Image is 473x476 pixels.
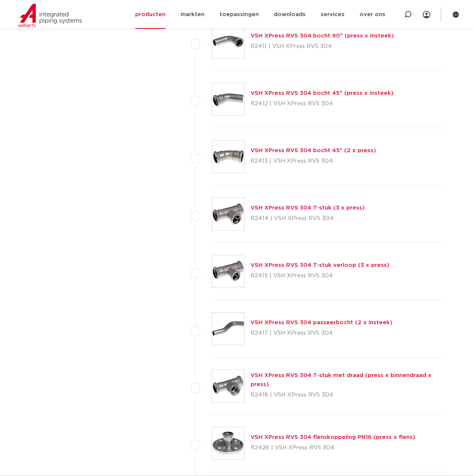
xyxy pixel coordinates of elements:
img: Thumbnail for VSH XPress RVS 304 flenskoppeling PN16 (press x flens) [212,427,244,460]
p: R2417 | VSH XPress RVS 304 [251,327,392,339]
a: VSH XPress RVS 304 bocht 45° (press x insteek) [251,90,394,96]
p: R2414 | VSH XPress RVS 304 [251,213,365,225]
a: VSH XPress RVS 304 bocht 45° (2 x press) [251,148,376,153]
p: R2426 | VSH XPress RVS 304 [251,442,415,454]
img: Thumbnail for VSH XPress RVS 304 passeerbocht (2 x insteek) [212,313,244,345]
img: Thumbnail for VSH XPress RVS 304 bocht 45° (press x insteek) [212,83,244,115]
a: VSH XPress RVS 304 T-stuk met draad (press x binnendraad x press) [251,373,431,387]
p: R2411 | VSH XPress RVS 304 [251,40,394,52]
p: R2418 | VSH XPress RVS 304 [251,389,444,401]
a: VSH XPress RVS 304 T-stuk verloop (3 x press) [251,262,389,268]
a: VSH XPress RVS 304 bocht 90° (press x insteek) [251,33,394,39]
img: Thumbnail for VSH XPress RVS 304 T-stuk (3 x press) [212,198,244,230]
a: VSH XPress RVS 304 passeerbocht (2 x insteek) [251,320,392,325]
p: R2415 | VSH XPress RVS 304 [251,270,389,282]
p: R2413 | VSH XPress RVS 304 [251,155,376,167]
a: VSH XPress RVS 304 flenskoppeling PN16 (press x flens) [251,434,415,440]
img: Thumbnail for VSH XPress RVS 304 bocht 45° (2 x press) [212,141,244,173]
img: Thumbnail for VSH XPress RVS 304 bocht 90° (press x insteek) [212,26,244,58]
p: R2412 | VSH XPress RVS 304 [251,98,394,110]
img: Thumbnail for VSH XPress RVS 304 T-stuk met draad (press x binnendraad x press) [212,370,244,402]
img: Thumbnail for VSH XPress RVS 304 T-stuk verloop (3 x press) [212,255,244,287]
a: VSH XPress RVS 304 T-stuk (3 x press) [251,205,365,211]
